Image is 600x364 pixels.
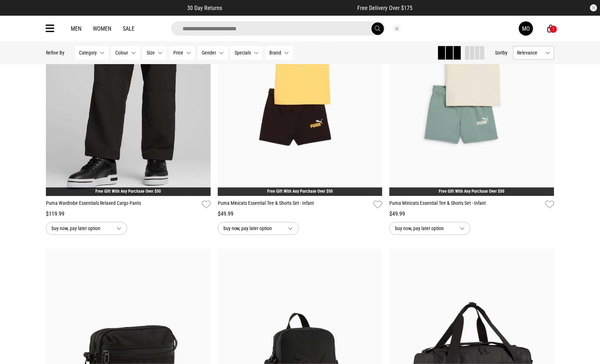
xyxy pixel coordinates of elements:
span: Specials [235,50,251,56]
span: Relevance [517,50,542,56]
span: by [503,50,507,56]
a: Men [71,25,81,32]
span: Size [147,50,155,56]
button: Size [143,46,167,59]
div: $49.99 [389,210,554,218]
button: Gender [198,46,228,59]
span: Gender [202,50,216,56]
a: Sale [123,25,135,32]
button: Brand [265,46,293,59]
a: Free Gift With Any Purchase Over $50 [95,189,161,194]
a: Puma Wardrobe Essentials Relaxed Cargo Pants [46,199,199,210]
button: Price [169,46,195,59]
button: Open LiveChat chat widget [6,3,27,24]
p: Refine By [46,50,64,56]
a: Women [93,25,111,32]
span: Category [79,50,97,56]
span: 30 Day Returns [188,5,222,11]
span: Free Delivery Over $175 [358,5,413,11]
button: buy now, pay later option [218,222,299,235]
span: Brand [269,50,281,56]
div: $119.99 [46,210,211,218]
a: 1 [547,25,554,32]
button: Specials [231,46,263,59]
button: buy now, pay later option [389,222,470,235]
div: $49.99 [218,210,383,218]
button: buy now, pay later option [46,222,127,235]
button: Relevance [513,46,554,59]
button: Close search [393,25,401,32]
a: Puma Minicats Essential Tee & Shorts Set - Infant [218,199,371,210]
span: buy now, pay later option [223,224,283,233]
span: Price [173,50,183,56]
button: Category [75,46,109,59]
span: buy now, pay later option [395,224,454,233]
a: Free Gift With Any Purchase Over $50 [439,189,505,194]
span: buy now, pay later option [52,224,111,233]
button: Sortby [495,48,507,57]
a: Puma Minicats Essential Tee & Shorts Set - Infant [389,199,542,210]
button: Colour [111,46,140,59]
div: MO [522,25,530,32]
div: 1 [552,27,554,32]
span: Colour [115,50,128,56]
a: Free Gift With Any Purchase Over $50 [267,189,333,194]
iframe: Customer reviews powered by Trustpilot [237,4,343,11]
